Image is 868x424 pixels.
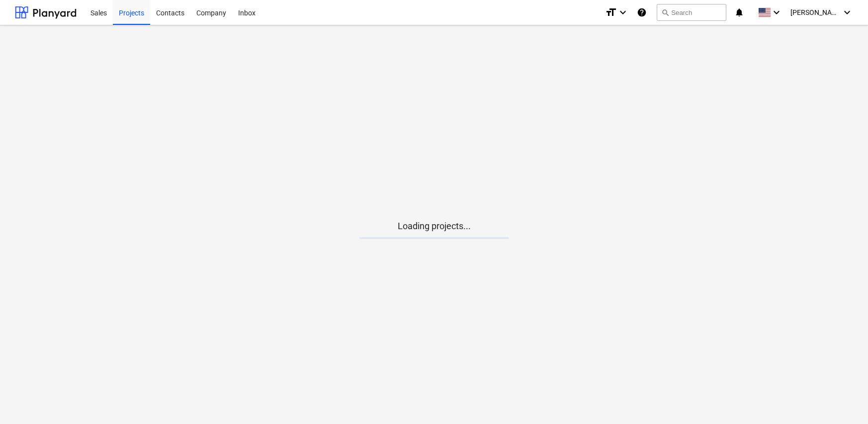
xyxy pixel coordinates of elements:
[657,4,726,21] button: Search
[790,8,840,16] span: [PERSON_NAME]
[617,6,629,18] i: keyboard_arrow_down
[771,6,782,18] i: keyboard_arrow_down
[661,8,669,16] span: search
[605,6,617,18] i: format_size
[359,220,509,232] p: Loading projects...
[637,6,647,18] i: Knowledge base
[841,6,853,18] i: keyboard_arrow_down
[734,6,744,18] i: notifications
